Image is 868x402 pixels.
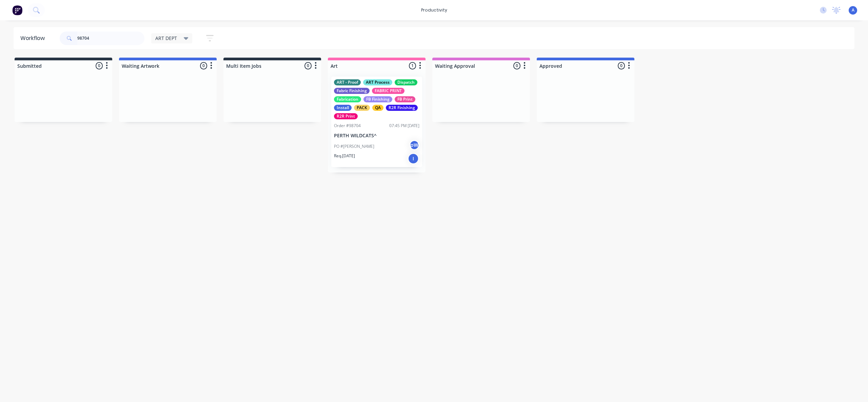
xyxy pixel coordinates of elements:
[363,79,392,85] div: ART Process
[331,77,422,167] div: ART - ProofART ProcessDispatchFabric FinishingFABRIC PRINTFabricationFB FinishingFB PrintInstallP...
[334,88,370,94] div: Fabric Finishing
[77,32,144,45] input: Search for orders...
[386,105,418,111] div: R2R Finishing
[395,79,417,85] div: Dispatch
[418,5,451,15] div: productivity
[363,96,392,102] div: FB Finishing
[408,153,419,164] div: I
[852,7,854,13] span: A
[334,123,361,129] div: Order #98704
[372,105,383,111] div: QA
[334,153,355,159] p: Req. [DATE]
[334,133,419,139] p: PERTH WILDCATS^
[334,79,361,85] div: ART - Proof
[334,105,352,111] div: Install
[20,34,48,42] div: Workflow
[12,5,22,15] img: Factory
[395,96,415,102] div: FB Print
[155,35,177,42] span: ART DEPT
[334,113,358,119] div: R2R Print
[334,96,361,102] div: Fabrication
[372,88,405,94] div: FABRIC PRINT
[409,140,419,150] div: pW
[334,143,374,149] p: PO #[PERSON_NAME]
[354,105,370,111] div: PACK
[389,123,419,129] div: 07:45 PM [DATE]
